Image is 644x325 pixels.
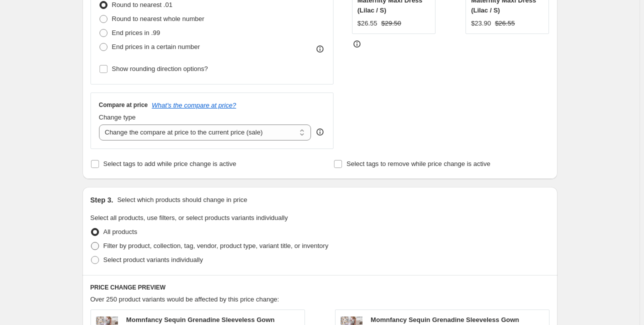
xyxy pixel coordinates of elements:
h3: Compare at price [99,101,148,109]
span: End prices in .99 [112,29,160,36]
span: Select product variants individually [103,256,203,263]
span: Select tags to remove while price change is active [346,160,490,167]
button: What's the compare at price? [152,101,236,109]
div: help [315,127,325,137]
h2: Step 3. [90,195,113,205]
p: Select which products should change in price [117,195,247,205]
span: Round to nearest .01 [112,1,172,8]
span: Filter by product, collection, tag, vendor, product type, variant title, or inventory [103,242,328,249]
span: All products [103,228,137,235]
span: Over 250 product variants would be affected by this price change: [90,295,279,303]
span: Select all products, use filters, or select products variants individually [90,214,288,221]
div: $23.90 [471,18,491,28]
span: Select tags to add while price change is active [103,160,236,167]
strike: $26.55 [495,18,515,28]
span: Show rounding direction options? [112,65,208,72]
span: Change type [99,113,136,121]
span: End prices in a certain number [112,43,200,50]
div: $26.55 [357,18,377,28]
span: Round to nearest whole number [112,15,204,22]
strike: $29.50 [381,18,401,28]
h6: PRICE CHANGE PREVIEW [90,283,549,291]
